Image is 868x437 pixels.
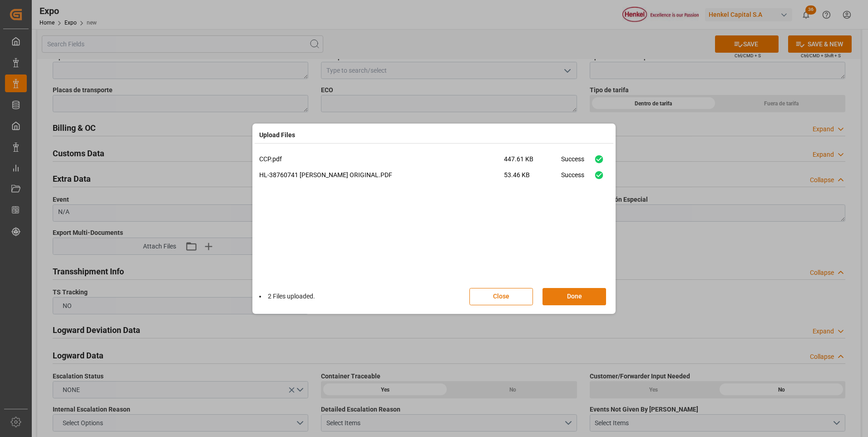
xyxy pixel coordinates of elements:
button: Close [469,288,533,305]
span: 53.46 KB [504,170,561,186]
div: Success [561,154,584,170]
h4: Upload Files [259,130,295,140]
li: 2 Files uploaded. [259,292,315,301]
p: CCP.pdf [259,154,504,164]
p: HL-38760741 [PERSON_NAME] ORIGINAL.PDF [259,170,504,180]
button: Done [542,288,606,305]
span: 447.61 KB [504,154,561,170]
div: Success [561,170,584,186]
